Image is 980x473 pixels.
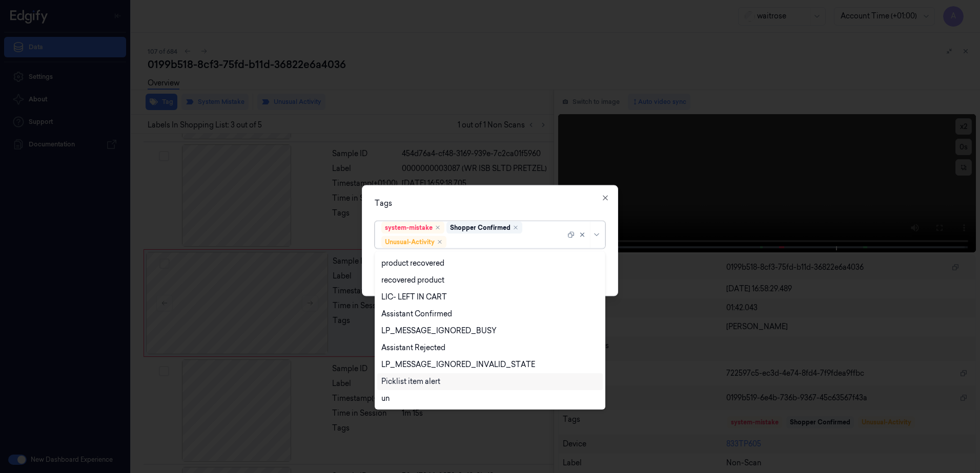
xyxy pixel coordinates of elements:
[381,393,390,404] div: un
[437,239,443,245] div: Remove ,Unusual-Activity
[381,275,444,286] div: recovered product
[381,292,447,303] div: LIC- LEFT IN CART
[450,223,511,232] div: Shopper Confirmed
[381,326,497,336] div: LP_MESSAGE_IGNORED_BUSY
[513,225,519,231] div: Remove ,Shopper Confirmed
[381,376,440,387] div: Picklist item alert
[375,198,605,209] div: Tags
[381,342,445,353] div: Assistant Rejected
[381,309,452,319] div: Assistant Confirmed
[435,225,441,231] div: Remove ,system-mistake
[381,258,444,269] div: product recovered
[381,359,535,370] div: LP_MESSAGE_IGNORED_INVALID_STATE
[385,223,433,232] div: system-mistake
[385,238,435,247] div: Unusual-Activity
